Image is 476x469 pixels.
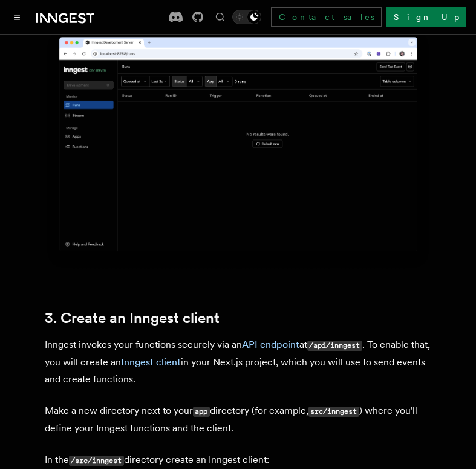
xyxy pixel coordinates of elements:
code: /src/inngest [69,456,124,466]
code: src/inngest [308,407,359,417]
img: Inngest Dev Server's 'Runs' tab with no data [45,27,432,271]
p: In the directory create an Inngest client: [45,451,432,469]
button: Find something... [213,10,227,24]
a: Sign Up [386,7,466,27]
a: API endpoint [242,339,299,350]
a: Contact sales [271,7,382,27]
p: Inngest invokes your functions securely via an at . To enable that, you will create an in your Ne... [45,336,432,388]
button: Toggle dark mode [232,10,261,24]
a: Inngest client [121,356,181,368]
p: Make a new directory next to your directory (for example, ) where you'll define your Inngest func... [45,402,432,437]
code: /api/inngest [307,341,362,351]
button: Toggle navigation [10,10,24,24]
a: 3. Create an Inngest client [45,310,220,327]
code: app [193,407,210,417]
